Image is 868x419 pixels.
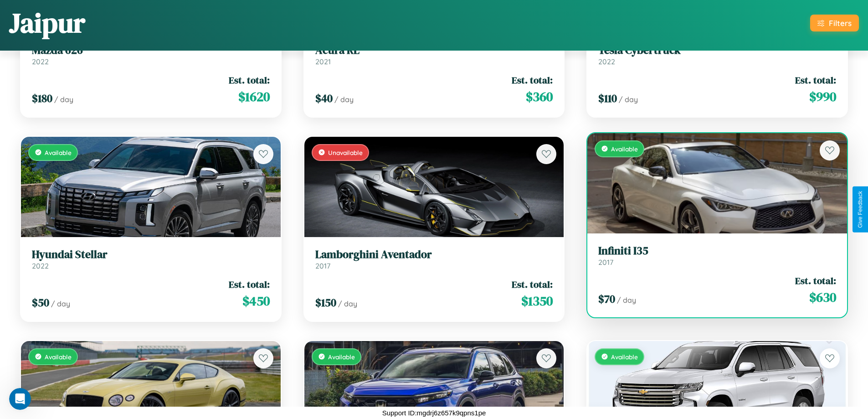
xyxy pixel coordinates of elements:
a: Hyundai Stellar2022 [32,248,270,270]
h3: Hyundai Stellar [32,248,270,261]
span: $ 450 [242,292,270,310]
span: 2021 [315,57,331,66]
span: / day [51,299,70,308]
span: / day [338,299,357,308]
h3: Mazda 626 [32,44,270,57]
span: $ 630 [809,288,836,306]
h3: Tesla Cybertruck [598,44,836,57]
span: Available [45,149,72,156]
span: Available [611,145,638,153]
h3: Acura RL [315,44,553,57]
span: Est. total: [512,73,553,87]
span: Est. total: [229,73,270,87]
span: Available [328,353,355,361]
span: 2022 [32,57,49,66]
span: $ 50 [32,295,49,310]
h1: Jaipur [9,4,85,41]
a: Infiniti I352017 [598,244,836,267]
span: Available [611,353,638,361]
span: $ 110 [598,91,617,106]
a: Mazda 6262022 [32,44,270,66]
a: Lamborghini Aventador2017 [315,248,553,270]
span: Available [45,353,72,361]
span: Est. total: [795,274,836,287]
span: 2022 [32,261,49,270]
p: Support ID: mgdrj6z657k9qpns1pe [382,407,486,419]
span: $ 70 [598,291,615,306]
span: $ 40 [315,91,333,106]
span: Est. total: [795,73,836,87]
span: $ 1350 [521,292,553,310]
span: / day [619,95,638,104]
span: / day [617,295,636,305]
span: 2022 [598,57,615,66]
span: Est. total: [512,278,553,291]
span: $ 150 [315,295,336,310]
span: 2017 [598,258,613,267]
div: Filters [829,18,852,28]
a: Acura RL2021 [315,44,553,66]
span: Est. total: [229,278,270,291]
span: Unavailable [328,149,363,156]
span: / day [334,95,354,104]
a: Tesla Cybertruck2022 [598,44,836,66]
h3: Infiniti I35 [598,244,836,258]
button: Filters [810,15,859,31]
h3: Lamborghini Aventador [315,248,553,261]
iframe: Intercom live chat [9,388,31,410]
span: $ 360 [526,88,553,106]
span: $ 1620 [238,88,270,106]
div: Give Feedback [857,191,863,228]
span: $ 180 [32,91,52,106]
span: 2017 [315,261,330,270]
span: / day [54,95,73,104]
span: $ 990 [809,88,836,106]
